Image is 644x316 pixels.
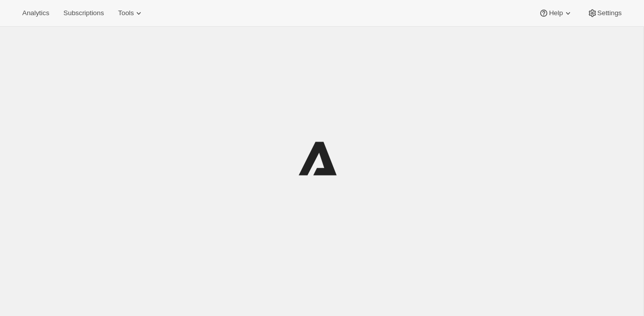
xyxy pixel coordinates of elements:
span: Tools [118,9,134,17]
button: Settings [581,6,628,20]
button: Subscriptions [57,6,110,20]
span: Help [549,9,562,17]
button: Tools [112,6,150,20]
span: Subscriptions [63,9,104,17]
span: Settings [597,9,622,17]
button: Analytics [16,6,55,20]
button: Help [533,6,579,20]
span: Analytics [22,9,49,17]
